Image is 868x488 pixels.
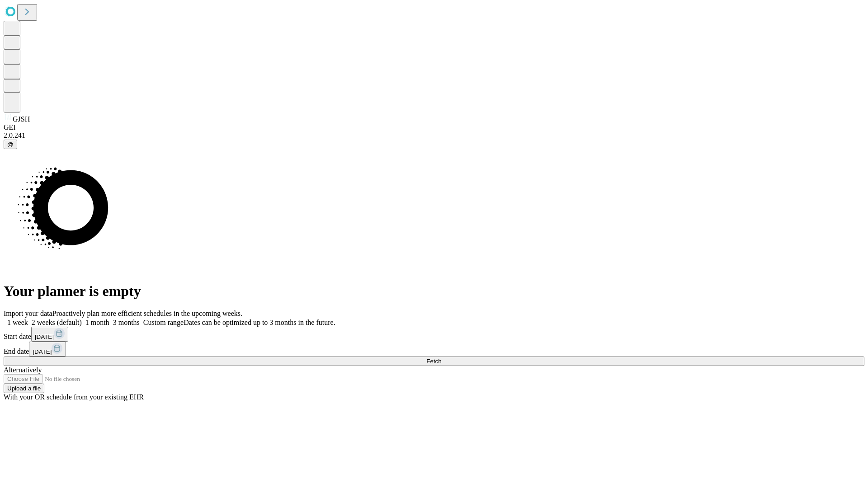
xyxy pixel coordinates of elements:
button: @ [4,140,17,149]
span: 2 weeks (default) [32,319,82,326]
span: Alternatively [4,366,42,374]
div: GEI [4,123,864,131]
div: Start date [4,327,864,342]
span: 1 week [7,319,28,326]
span: @ [7,141,14,148]
div: End date [4,342,864,357]
span: Custom range [143,319,184,326]
span: GJSH [13,115,30,123]
span: Fetch [426,358,441,365]
button: [DATE] [29,342,66,357]
button: [DATE] [31,327,68,342]
div: 2.0.241 [4,131,864,140]
span: With your OR schedule from your existing EHR [4,393,144,401]
span: Proactively plan more efficient schedules in the upcoming weeks. [52,310,242,317]
span: Import your data [4,310,52,317]
span: 3 months [113,319,140,326]
button: Fetch [4,357,864,366]
button: Upload a file [4,384,44,393]
span: 1 month [85,319,109,326]
h1: Your planner is empty [4,283,864,300]
span: Dates can be optimized up to 3 months in the future. [184,319,335,326]
span: [DATE] [33,348,52,355]
span: [DATE] [35,333,54,340]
